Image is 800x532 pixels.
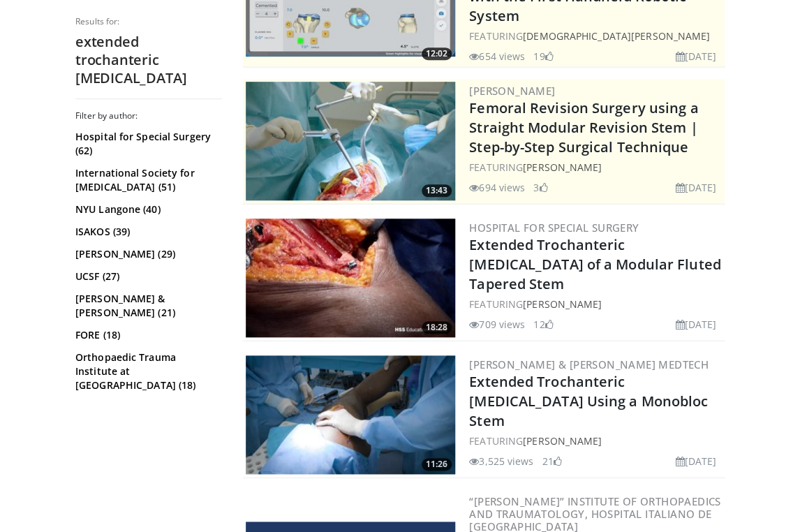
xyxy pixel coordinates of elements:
[246,82,455,200] img: 4275ad52-8fa6-4779-9598-00e5d5b95857.300x170_q85_crop-smart_upscale.jpg
[533,317,553,332] li: 12
[523,29,710,43] a: [DEMOGRAPHIC_DATA][PERSON_NAME]
[469,434,722,448] div: FEATURING
[469,180,525,195] li: 694 views
[75,202,218,216] a: NYU Langone (40)
[469,29,722,43] div: FEATURING
[542,454,561,468] li: 21
[469,372,708,430] a: Extended Trochanteric [MEDICAL_DATA] Using a Monobloc Stem
[75,292,218,320] a: [PERSON_NAME] & [PERSON_NAME] (21)
[469,221,639,235] a: Hospital for Special Surgery
[246,82,455,200] a: 13:43
[246,355,455,474] img: 1ca38626-f2c9-4982-b00b-02fe77e27eac.300x170_q85_crop-smart_upscale.jpg
[75,110,222,121] h3: Filter by author:
[75,328,218,342] a: FORE (18)
[246,355,455,474] a: 11:26
[246,219,455,337] img: 9ea35b76-fb44-4d9a-9319-efeab42ec5fb.300x170_q85_crop-smart_upscale.jpg
[75,247,218,261] a: [PERSON_NAME] (29)
[533,180,547,195] li: 3
[469,160,722,175] div: FEATURING
[75,166,218,194] a: International Society for [MEDICAL_DATA] (51)
[523,297,602,311] a: [PERSON_NAME]
[422,321,452,334] span: 18:28
[75,350,218,392] a: Orthopaedic Trauma Institute at [GEOGRAPHIC_DATA] (18)
[675,49,716,64] li: [DATE]
[469,98,698,156] a: Femoral Revision Surgery using a Straight Modular Revision Stem | Step-by-Step Surgical Technique
[75,16,222,27] p: Results for:
[523,434,602,448] a: [PERSON_NAME]
[75,130,218,158] a: Hospital for Special Surgery (62)
[675,317,716,332] li: [DATE]
[533,49,553,64] li: 19
[469,357,709,371] a: [PERSON_NAME] & [PERSON_NAME] MedTech
[422,47,452,60] span: 12:02
[75,33,222,87] h2: extended trochanteric [MEDICAL_DATA]
[469,297,722,311] div: FEATURING
[469,49,525,64] li: 654 views
[75,269,218,283] a: UCSF (27)
[422,184,452,197] span: 13:43
[675,180,716,195] li: [DATE]
[75,225,218,239] a: ISAKOS (39)
[469,317,525,332] li: 709 views
[469,235,720,293] a: Extended Trochanteric [MEDICAL_DATA] of a Modular Fluted Tapered Stem
[675,454,716,468] li: [DATE]
[523,161,602,174] a: [PERSON_NAME]
[469,84,555,98] a: [PERSON_NAME]
[469,454,533,468] li: 3,525 views
[422,458,452,471] span: 11:26
[246,219,455,337] a: 18:28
